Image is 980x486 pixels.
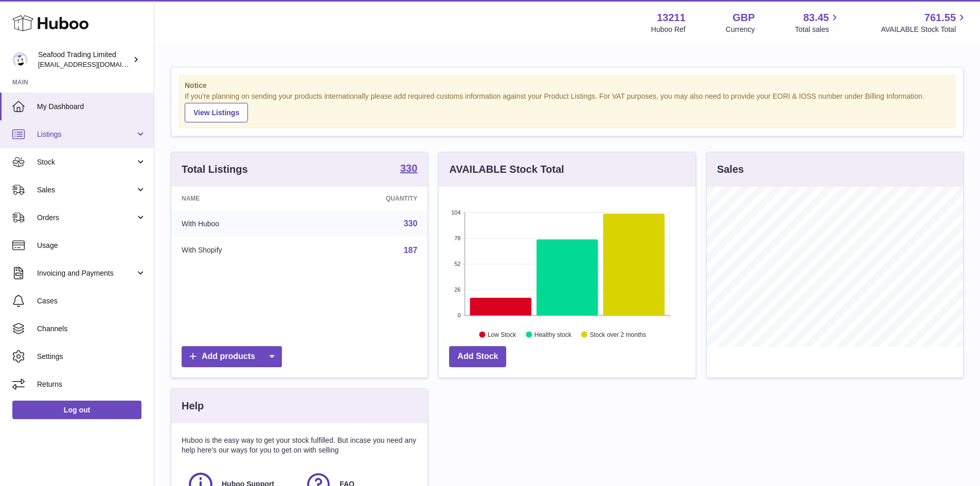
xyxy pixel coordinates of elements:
[12,401,141,419] a: Log out
[881,11,968,34] a: 761.55 AVAILABLE Stock Total
[534,331,572,338] text: Healthy stock
[182,399,204,413] h3: Help
[37,102,146,112] span: My Dashboard
[881,25,968,34] span: AVAILABLE Stock Total
[404,246,418,255] a: 187
[590,331,646,338] text: Stock over 2 months
[400,163,417,175] a: 330
[404,219,418,228] a: 330
[171,187,310,210] th: Name
[171,237,310,264] td: With Shopify
[455,261,461,267] text: 52
[12,52,28,67] img: online@rickstein.com
[455,235,461,241] text: 78
[803,11,829,25] span: 83.45
[488,331,516,338] text: Low Stock
[182,163,248,176] h3: Total Listings
[37,157,135,167] span: Stock
[717,163,744,176] h3: Sales
[449,346,506,367] a: Add Stock
[651,25,686,34] div: Huboo Ref
[37,380,146,389] span: Returns
[38,60,151,68] span: [EMAIL_ADDRESS][DOMAIN_NAME]
[733,11,755,25] strong: GBP
[182,346,282,367] a: Add products
[182,436,417,455] p: Huboo is the easy way to get your stock fulfilled. But incase you need any help here's our ways f...
[37,268,135,278] span: Invoicing and Payments
[400,163,417,173] strong: 330
[185,92,950,122] div: If you're planning on sending your products internationally please add required customs informati...
[38,50,131,69] div: Seafood Trading Limited
[37,324,146,334] span: Channels
[171,210,310,237] td: With Huboo
[924,11,956,25] span: 761.55
[185,103,248,122] a: View Listings
[37,241,146,250] span: Usage
[37,130,135,139] span: Listings
[37,185,135,195] span: Sales
[185,81,950,91] strong: Notice
[37,213,135,223] span: Orders
[37,296,146,306] span: Cases
[37,352,146,362] span: Settings
[455,286,461,293] text: 26
[449,163,564,176] h3: AVAILABLE Stock Total
[458,312,461,318] text: 0
[310,187,428,210] th: Quantity
[726,25,755,34] div: Currency
[657,11,686,25] strong: 13211
[451,209,460,215] text: 104
[795,25,841,34] span: Total sales
[795,11,841,34] a: 83.45 Total sales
